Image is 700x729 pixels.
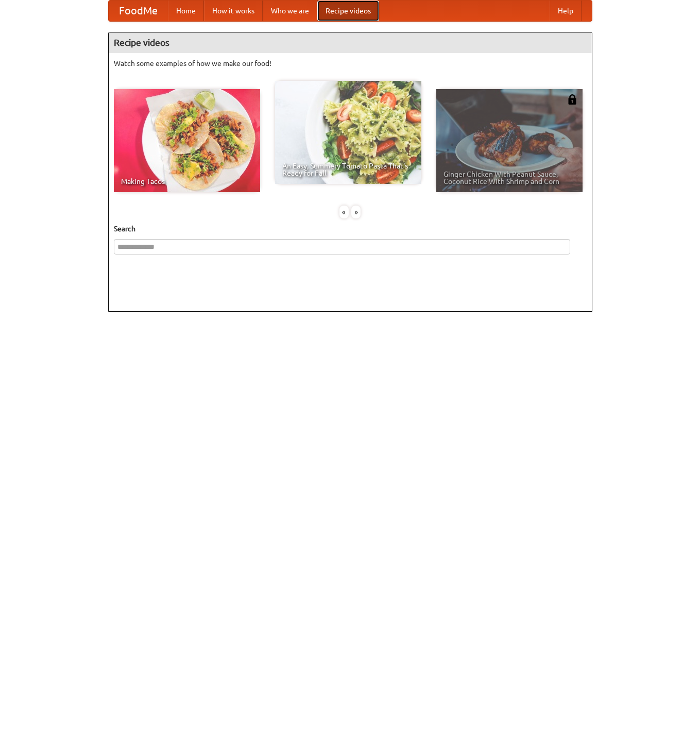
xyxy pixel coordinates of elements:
p: Watch some examples of how we make our food! [114,58,587,69]
a: Home [168,1,204,21]
span: An Easy, Summery Tomato Pasta That's Ready for Fall [282,162,414,177]
span: Making Tacos [121,178,253,185]
a: Making Tacos [114,89,260,192]
h5: Search [114,224,587,234]
a: An Easy, Summery Tomato Pasta That's Ready for Fall [275,81,421,184]
a: Recipe videos [317,1,379,21]
h4: Recipe videos [109,32,592,53]
a: Help [550,1,582,21]
a: FoodMe [109,1,168,21]
div: « [339,206,349,218]
img: 483408.png [567,94,577,105]
div: » [351,206,361,218]
a: Who we are [263,1,317,21]
a: How it works [204,1,263,21]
